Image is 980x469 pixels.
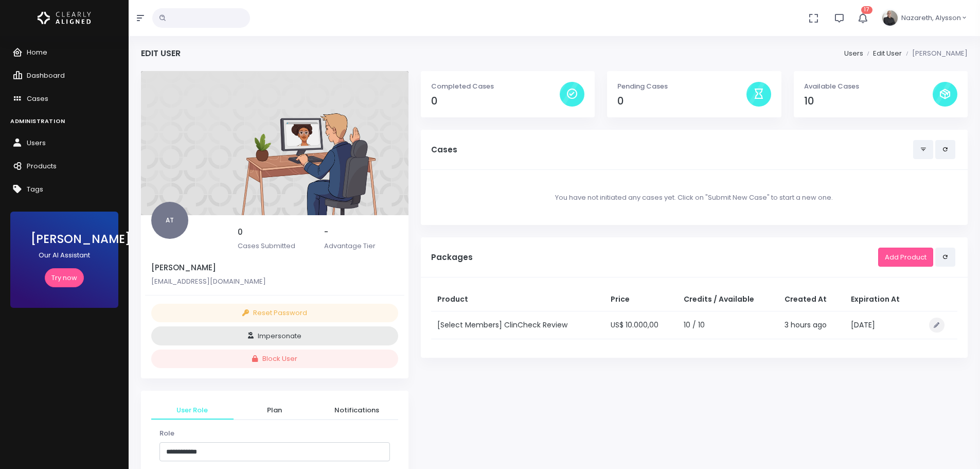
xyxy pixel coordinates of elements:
[31,232,98,246] h3: [PERSON_NAME]
[238,241,312,251] p: Cases Submitted
[845,288,919,311] th: Expiration At
[431,81,560,92] p: Completed Cases
[27,184,43,194] span: Tags
[38,7,91,29] img: Logo Horizontal
[617,81,746,92] p: Pending Cases
[151,350,398,369] button: Block User
[159,428,174,439] label: Role
[778,311,845,339] td: 3 hours ago
[604,288,678,311] th: Price
[678,311,778,339] td: 10 / 10
[431,95,560,107] h4: 0
[431,145,913,154] h5: Cases
[845,311,919,339] td: [DATE]
[151,326,398,345] button: Impersonate
[159,405,225,415] span: User Role
[878,248,933,267] a: Add Product
[27,71,65,80] span: Dashboard
[27,161,57,171] span: Products
[431,180,957,215] div: You have not initiated any cases yet. Click on "Submit New Case" to start a new one.
[27,47,47,57] span: Home
[861,6,872,14] span: 17
[27,94,48,103] span: Cases
[324,228,398,237] h5: -
[804,95,933,107] h4: 10
[617,95,746,107] h4: 0
[873,48,902,58] a: Edit User
[324,405,390,415] span: Notifications
[242,405,308,415] span: Plan
[901,13,961,23] span: Nazareth, Alysson
[431,311,604,339] td: [Select Members] ClinCheck Review
[804,81,933,92] p: Available Cases
[778,288,845,311] th: Created At
[151,202,188,239] span: AT
[141,48,181,58] h4: Edit User
[238,228,312,237] h5: 0
[45,268,84,287] a: Try now
[324,241,398,251] p: Advantage Tier
[881,9,899,27] img: Header Avatar
[151,263,398,272] h5: [PERSON_NAME]
[431,288,604,311] th: Product
[844,48,863,58] a: Users
[604,311,678,339] td: US$ 10.000,00
[27,138,46,148] span: Users
[902,48,968,59] li: [PERSON_NAME]
[431,253,878,262] h5: Packages
[31,250,98,260] p: Our AI Assistant
[678,288,778,311] th: Credits / Available
[151,276,398,287] p: [EMAIL_ADDRESS][DOMAIN_NAME]
[151,304,398,323] button: Reset Password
